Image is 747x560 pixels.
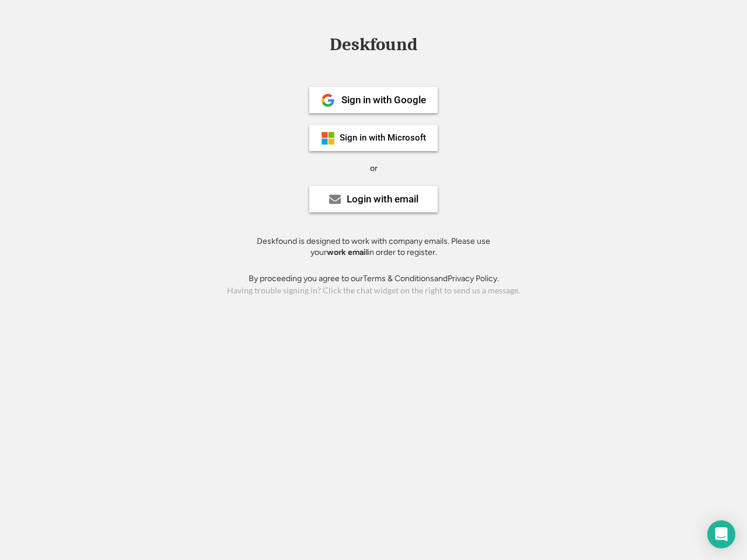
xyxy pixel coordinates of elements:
div: Sign in with Google [341,95,426,105]
div: Sign in with Microsoft [340,134,426,142]
img: ms-symbollockup_mssymbol_19.png [321,131,335,145]
strong: work email [327,247,368,257]
div: Login with email [347,194,418,204]
div: Open Intercom Messenger [707,520,735,548]
div: By proceeding you agree to our and [249,273,499,285]
div: or [370,163,378,174]
img: 1024px-Google__G__Logo.svg.png [321,93,335,107]
div: Deskfound is designed to work with company emails. Please use your in order to register. [242,236,505,258]
div: Deskfound [324,36,423,54]
a: Terms & Conditions [363,274,434,283]
a: Privacy Policy. [448,274,499,283]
